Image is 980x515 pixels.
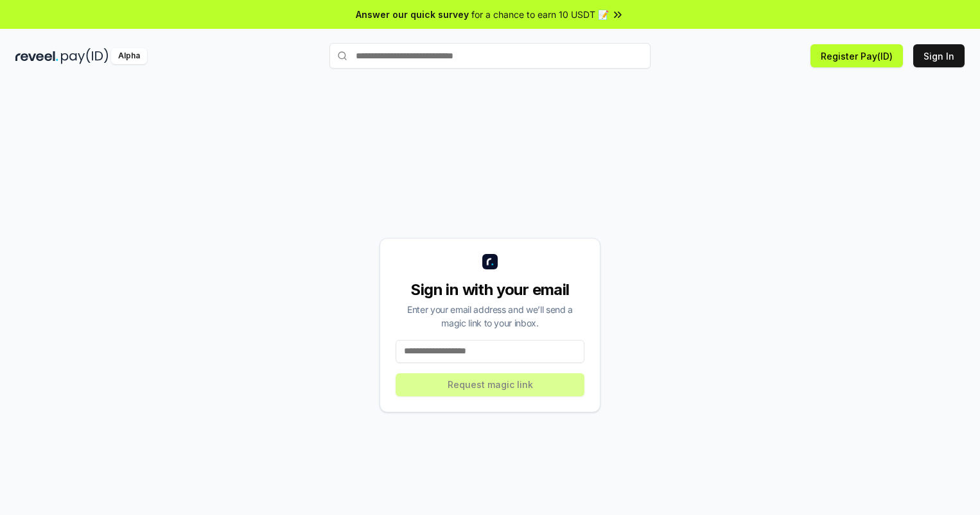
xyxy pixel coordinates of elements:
button: Sign In [913,44,965,67]
button: Register Pay(ID) [810,44,903,67]
span: Answer our quick survey [356,8,469,21]
div: Alpha [111,48,147,64]
span: for a chance to earn 10 USDT 📝 [471,8,609,21]
img: reveel_dark [15,48,58,64]
img: pay_id [61,48,109,64]
img: logo_small [482,254,498,269]
div: Enter your email address and we’ll send a magic link to your inbox. [396,303,584,330]
div: Sign in with your email [396,280,584,300]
